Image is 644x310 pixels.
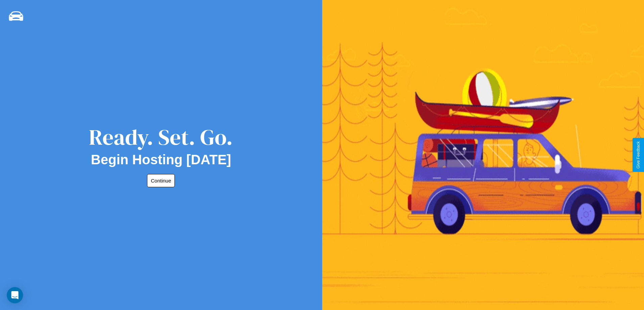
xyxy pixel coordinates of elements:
div: Ready. Set. Go. [89,122,233,152]
h2: Begin Hosting [DATE] [91,152,231,167]
div: Open Intercom Messenger [7,287,23,303]
button: Continue [147,174,175,187]
div: Give Feedback [636,141,641,169]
